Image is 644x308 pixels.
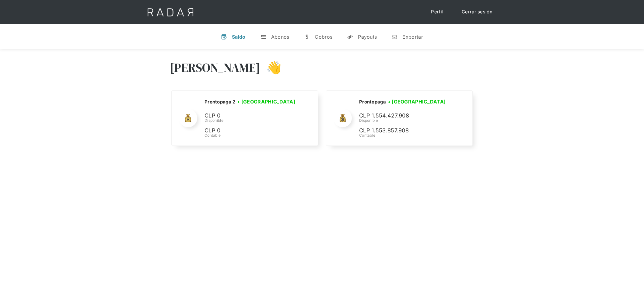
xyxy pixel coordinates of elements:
p: CLP 0 [205,111,296,120]
div: Contable [205,133,297,138]
div: Contable [359,133,450,138]
p: CLP 1.553.857.908 [359,126,450,135]
h2: Prontopaga [359,99,386,105]
h3: [PERSON_NAME] [170,60,260,75]
div: y [347,34,353,40]
div: Disponible [205,118,297,123]
div: t [260,34,266,40]
p: CLP 0 [205,126,296,135]
div: Cobros [315,34,332,40]
a: Cerrar sesión [456,6,499,18]
div: Exportar [402,34,423,40]
h3: • [GEOGRAPHIC_DATA] [237,98,295,105]
div: Abonos [271,34,289,40]
div: Payouts [358,34,377,40]
div: v [221,34,227,40]
div: w [304,34,310,40]
div: Saldo [232,34,246,40]
div: Disponible [359,118,450,123]
h2: Prontopaga 2 [205,99,236,105]
h3: • [GEOGRAPHIC_DATA] [388,98,446,105]
div: n [391,34,397,40]
p: CLP 1.554.427.908 [359,111,450,120]
h3: 👋 [260,60,282,75]
a: Perfil [425,6,450,18]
